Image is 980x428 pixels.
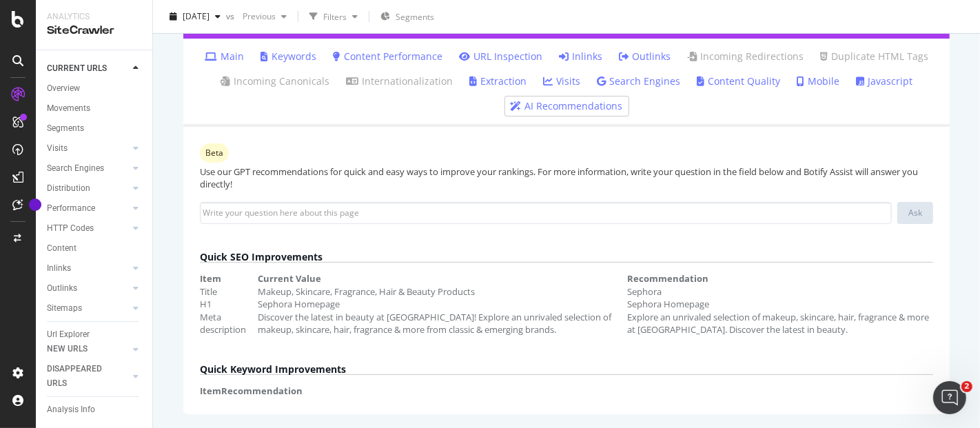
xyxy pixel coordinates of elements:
[47,141,68,156] div: Visits
[543,74,580,88] a: Visits
[47,342,129,356] a: NEW URLS
[47,327,143,342] a: Url Explorer
[47,402,143,417] a: Analysis Info
[47,241,143,256] a: Content
[47,402,95,417] div: Analysis Info
[47,61,129,76] a: CURRENT URLS
[459,50,542,63] a: URL Inspection
[323,10,347,22] div: Filters
[908,207,922,218] div: Ask
[205,50,244,63] a: Main
[47,261,71,276] div: Inlinks
[511,99,623,113] a: AI Recommendations
[200,165,933,191] div: Use our GPT recommendations for quick and easy ways to improve your rankings. For more informatio...
[164,6,226,28] button: [DATE]
[221,74,329,88] a: Incoming Canonicals
[47,201,95,216] div: Performance
[47,101,90,116] div: Movements
[628,298,933,311] td: Sephora Homepage
[396,11,434,23] span: Segments
[200,143,229,163] div: warning label
[47,61,107,76] div: CURRENT URLS
[47,181,129,196] a: Distribution
[47,121,143,136] a: Segments
[221,385,303,398] th: Recommendation
[47,342,88,356] div: NEW URLS
[897,202,933,224] button: Ask
[559,50,602,63] a: Inlinks
[961,381,972,392] span: 2
[628,285,933,298] td: Sephora
[183,10,210,22] span: 2025 Aug. 12th
[628,272,933,285] th: Recommendation
[47,221,129,236] a: HTTP Codes
[47,327,90,342] div: Url Explorer
[797,74,839,88] a: Mobile
[304,6,363,28] button: Filters
[200,272,258,285] th: Item
[258,272,628,285] th: Current Value
[47,121,84,136] div: Segments
[47,161,104,176] div: Search Engines
[47,301,129,316] a: Sitemaps
[375,6,440,28] button: Segments
[47,181,90,196] div: Distribution
[697,74,780,88] a: Content Quality
[47,281,77,296] div: Outlinks
[47,241,76,256] div: Content
[619,50,671,63] a: Outlinks
[29,198,41,211] div: Tooltip anchor
[47,23,141,39] div: SiteCrawler
[47,261,129,276] a: Inlinks
[47,161,129,176] a: Search Engines
[47,281,129,296] a: Outlinks
[47,101,143,116] a: Movements
[226,10,237,22] span: vs
[933,381,966,414] iframe: Intercom live chat
[628,311,933,336] td: Explore an unrivaled selection of makeup, skincare, hair, fragrance & more at [GEOGRAPHIC_DATA]. ...
[47,221,94,236] div: HTTP Codes
[258,298,628,311] td: Sephora Homepage
[469,74,527,88] a: Extraction
[200,298,258,311] td: H1
[47,81,80,96] div: Overview
[237,10,276,22] span: Previous
[47,201,129,216] a: Performance
[261,50,316,63] a: Keywords
[258,285,628,298] td: Makeup, Skincare, Fragrance, Hair & Beauty Products
[346,74,453,88] a: Internationalization
[47,301,82,316] div: Sitemaps
[687,50,804,63] a: Incoming Redirections
[258,311,628,336] td: Discover the latest in beauty at [GEOGRAPHIC_DATA]! Explore an unrivaled selection of makeup, ski...
[205,149,223,157] span: Beta
[47,362,129,391] a: DISAPPEARED URLS
[200,252,933,263] h2: Quick SEO Improvements
[856,74,912,88] a: Javascript
[237,6,292,28] button: Previous
[47,11,141,23] div: Analytics
[820,50,928,63] a: Duplicate HTML Tags
[333,50,442,63] a: Content Performance
[200,311,258,336] td: Meta description
[200,385,221,398] th: Item
[200,202,892,224] input: Write your question here about this page
[200,364,933,375] h2: Quick Keyword Improvements
[200,285,258,298] td: Title
[47,141,129,156] a: Visits
[47,81,143,96] a: Overview
[597,74,680,88] a: Search Engines
[47,362,116,391] div: DISAPPEARED URLS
